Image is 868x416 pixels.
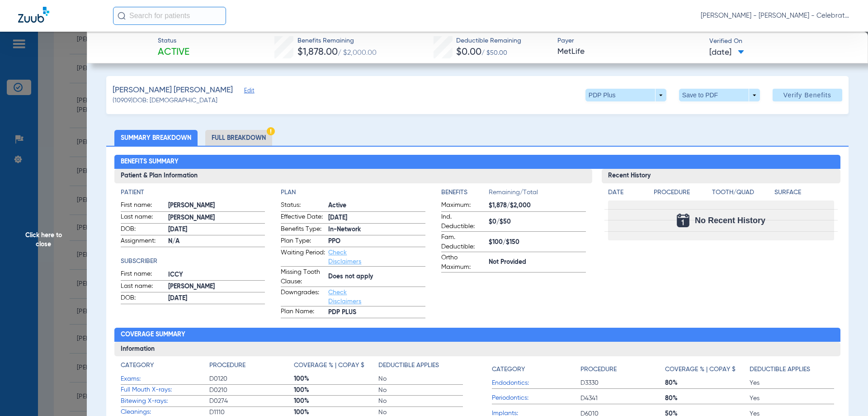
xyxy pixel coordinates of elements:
span: Downgrades: [281,288,325,306]
span: [PERSON_NAME] [168,201,265,210]
button: Save to PDF [679,89,760,101]
a: Check Disclaimers [328,249,361,265]
h4: Deductible Applies [750,365,810,374]
h3: Patient & Plan Information [114,169,592,183]
h4: Procedure [209,361,245,370]
app-breakdown-title: Procedure [209,361,294,373]
h4: Coverage % | Copay $ [294,361,364,370]
span: N/A [168,237,265,246]
app-breakdown-title: Deductible Applies [750,361,834,378]
h4: Category [492,365,525,374]
span: PDP PLUS [328,308,425,317]
span: Plan Type: [281,236,325,247]
img: Zuub Logo [18,7,49,23]
span: No [378,397,463,406]
input: Search for patients [113,7,226,25]
img: Hazard [267,127,275,135]
h4: Plan [281,188,425,197]
app-breakdown-title: Benefits [441,188,489,201]
span: Yes [750,394,834,403]
span: First name: [121,201,165,211]
span: D4341 [580,394,665,403]
app-breakdown-title: Tooth/Quad [712,188,772,201]
li: Full Breakdown [205,130,272,146]
span: Waiting Period: [281,248,325,266]
span: Verify Benefits [783,91,831,99]
h4: Patient [121,188,265,197]
div: Chat Widget [823,373,868,416]
h2: Coverage Summary [114,328,841,342]
h4: Subscriber [121,257,265,266]
span: Missing Tooth Clause: [281,268,325,287]
span: 80% [665,394,750,403]
span: Verified On [709,37,854,46]
span: $1,878.00 [297,48,338,57]
h3: Recent History [602,169,841,183]
span: Not Provided [489,258,586,267]
h4: Deductible Applies [378,361,439,370]
h4: Tooth/Quad [712,188,772,197]
a: Check Disclaimers [328,289,361,305]
span: [DATE] [709,47,744,58]
h3: Information [114,342,841,356]
span: 100% [294,397,378,406]
span: In-Network [328,225,425,234]
span: DOB: [121,293,165,304]
span: 100% [294,386,378,395]
span: [DATE] [168,294,265,303]
h4: Procedure [580,365,617,374]
span: Fam. Deductible: [441,233,486,252]
app-breakdown-title: Deductible Applies [378,361,463,373]
span: [PERSON_NAME] [168,282,265,292]
span: D0210 [209,386,294,395]
app-breakdown-title: Procedure [580,361,665,378]
app-breakdown-title: Surface [774,188,834,201]
span: Yes [750,378,834,387]
span: $1,878/$2,000 [489,201,586,210]
span: / $2,000.00 [338,49,377,57]
span: 80% [665,378,750,387]
span: $100/$150 [489,238,586,247]
span: [DATE] [168,225,265,234]
span: $0/$50 [489,217,586,227]
span: MetLife [557,46,702,57]
span: Endodontics: [492,378,580,388]
span: Does not apply [328,272,425,282]
span: Ortho Maximum: [441,253,486,272]
app-breakdown-title: Category [492,361,580,378]
span: D3330 [580,378,665,387]
span: No [378,386,463,395]
app-breakdown-title: Procedure [654,188,709,201]
img: Search Icon [118,12,126,20]
span: DOB: [121,225,165,235]
span: Plan Name: [281,307,325,318]
span: No [378,374,463,383]
span: No Recent History [695,216,765,225]
span: Ind. Deductible: [441,212,486,231]
h2: Benefits Summary [114,155,841,169]
span: Active [158,46,189,59]
span: Bitewing X-rays: [121,397,209,406]
span: Maximum: [441,201,486,211]
span: Benefits Remaining [297,36,377,46]
button: Verify Benefits [773,89,842,101]
span: Assignment: [121,236,165,247]
span: Last name: [121,212,165,223]
span: 100% [294,374,378,383]
span: First name: [121,269,165,280]
span: Full Mouth X-rays: [121,385,209,395]
span: Benefits Type: [281,225,325,235]
span: $0.00 [456,48,481,57]
h4: Date [608,188,646,197]
span: Last name: [121,282,165,292]
span: [DATE] [328,213,425,223]
span: / $50.00 [481,50,507,56]
span: Remaining/Total [489,188,586,201]
span: Status [158,36,189,46]
img: Calendar [677,214,689,227]
app-breakdown-title: Coverage % | Copay $ [665,361,750,378]
h4: Category [121,361,154,370]
span: Effective Date: [281,212,325,223]
span: (10909) DOB: [DEMOGRAPHIC_DATA] [113,96,217,105]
